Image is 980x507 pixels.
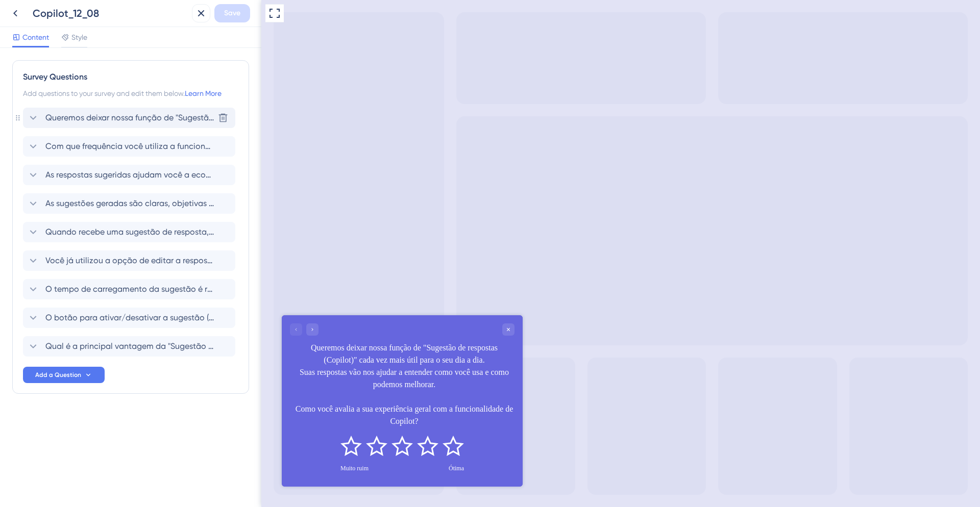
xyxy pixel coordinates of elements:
img: launcher-image-alternative-text [6,6,24,24]
div: Survey Questions [23,71,238,83]
span: Save [224,7,240,19]
span: O botão para ativar/desativar a sugestão (ícone do Copilot) é fácil de ser encontrado e compreend... [45,312,214,324]
div: Add questions to your survey and edit them below. [23,87,238,99]
span: Com que frequência você utiliza a funcionalidade de Sugestão de respostas? [45,140,214,153]
span: As respostas sugeridas ajudam você a economizar tempo e agilizar o atendimento? [45,169,214,181]
button: Add a Question [23,367,105,383]
span: Style [71,31,87,43]
span: Add a Question [35,371,81,379]
button: Open AI Assistant Launcher [3,3,28,28]
span: Você já utilizou a opção de editar a resposta sugerida? [45,255,214,267]
span: Quando recebe uma sugestão de resposta, você normalmente: [45,226,214,238]
span: Queremos deixar nossa função de "Sugestão de respostas (Copilot)" cada vez mais útil para o seu d... [45,112,214,124]
span: Qual é a principal vantagem da "Sugestão de respostas" para você? Qual é a principal desvantagem ... [45,340,214,352]
a: Learn More [185,89,222,97]
span: O tempo de carregamento da sugestão é rápido o suficiente? [45,283,214,295]
iframe: UserGuiding Survey [20,315,261,487]
div: Copilot_12_08 [33,6,188,20]
span: Content [22,31,49,43]
button: Save [214,4,250,22]
span: As sugestões geradas são claras, objetivas e fáceis de editar? [45,197,214,210]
